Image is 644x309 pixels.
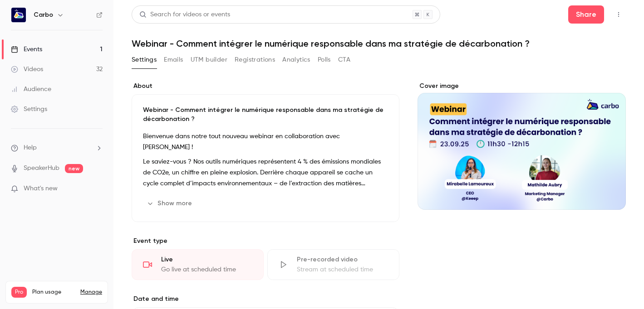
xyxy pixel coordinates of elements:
[132,53,157,67] button: Settings
[11,8,26,22] img: Carbo
[11,287,27,298] span: Pro
[139,10,230,19] div: Search for videos or events
[80,289,102,296] a: Manage
[164,53,183,67] button: Emails
[161,265,252,274] div: Go live at scheduled time
[568,5,604,24] button: Share
[11,143,103,153] li: help-dropdown-opener
[132,249,264,280] div: LiveGo live at scheduled time
[11,105,47,114] div: Settings
[282,53,310,67] button: Analytics
[34,10,53,19] h6: Carbo
[132,38,626,49] h1: Webinar - Comment intégrer le numérique responsable dans ma stratégie de décarbonation ?
[24,143,37,153] span: Help
[143,106,388,124] p: Webinar - Comment intégrer le numérique responsable dans ma stratégie de décarbonation ?
[418,82,626,210] section: Cover image
[235,53,275,67] button: Registrations
[267,249,399,280] div: Pre-recorded videoStream at scheduled time
[191,53,227,67] button: UTM builder
[318,53,331,67] button: Polls
[11,45,42,54] div: Events
[143,131,388,153] p: Bienvenue dans notre tout nouveau webinar en collaboration avec [PERSON_NAME] !
[338,53,350,67] button: CTA
[132,295,399,304] label: Date and time
[297,265,388,274] div: Stream at scheduled time
[11,85,51,94] div: Audience
[143,196,197,211] button: Show more
[92,185,103,193] iframe: Noticeable Trigger
[32,289,75,296] span: Plan usage
[418,82,626,91] label: Cover image
[65,164,83,173] span: new
[24,164,59,173] a: SpeakerHub
[24,184,58,193] span: What's new
[161,255,252,264] div: Live
[11,65,43,74] div: Videos
[297,255,388,264] div: Pre-recorded video
[132,82,399,91] label: About
[143,156,388,189] p: Le saviez-vous ? Nos outils numériques représentent 4 % des émissions mondiales de CO2e, un chiff...
[132,237,399,246] p: Event type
